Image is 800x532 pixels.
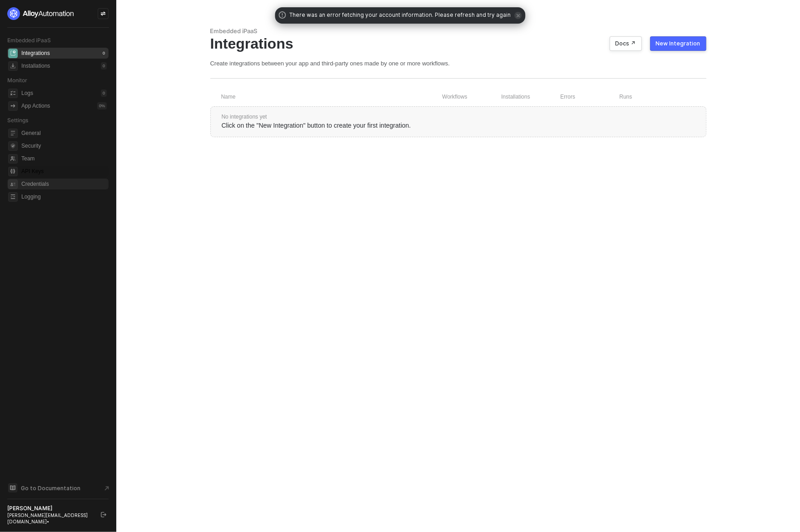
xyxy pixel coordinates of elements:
[101,89,107,97] div: 0
[210,60,706,67] div: Create integrations between your app and third-party ones made by one or more workflows.
[210,27,706,35] div: Embedded iPaaS
[610,36,642,51] button: Docs ↗
[8,192,18,202] span: logging
[21,62,50,70] div: Installations
[8,129,18,138] span: general
[21,179,107,189] span: Credentials
[7,512,93,525] div: [PERSON_NAME][EMAIL_ADDRESS][DOMAIN_NAME] •
[8,179,18,189] span: credentials
[21,166,107,177] span: API Keys
[8,101,18,111] span: icon-app-actions
[8,154,18,164] span: team
[616,40,636,47] div: Docs ↗
[278,11,286,19] span: icon-exclamation
[442,93,502,101] div: Workflows
[620,93,682,101] div: Runs
[650,36,706,51] button: New Integration
[21,89,33,97] div: Logs
[656,40,701,47] div: New Integration
[210,35,706,52] div: Integrations
[7,7,109,20] a: logo
[21,128,107,139] span: General
[7,37,51,44] span: Embedded iPaaS
[561,93,620,101] div: Errors
[21,153,107,164] span: Team
[21,191,107,202] span: Logging
[7,7,75,20] img: logo
[8,483,17,492] span: documentation
[21,484,80,492] span: Go to Documentation
[21,140,107,151] span: Security
[8,167,18,176] span: api-key
[7,505,93,512] div: [PERSON_NAME]
[222,121,695,130] div: Click on the "New Integration" button to create your first integration.
[101,512,106,517] span: logout
[100,11,106,16] span: icon-swap
[514,12,522,19] span: icon-close
[222,113,695,121] div: No integrations yet
[102,484,111,493] span: document-arrow
[7,77,27,84] span: Monitor
[8,89,18,98] span: icon-logs
[21,102,50,110] div: App Actions
[8,61,18,71] span: installations
[101,50,107,57] div: 0
[7,117,28,124] span: Settings
[21,50,50,57] div: Integrations
[8,49,18,58] span: integrations
[97,102,107,109] div: 0 %
[502,93,561,101] div: Installations
[221,93,442,101] div: Name
[101,62,107,70] div: 0
[289,11,511,20] span: There was an error fetching your account information. Please refresh and try again
[7,482,109,493] a: Knowledge Base
[8,141,18,151] span: security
